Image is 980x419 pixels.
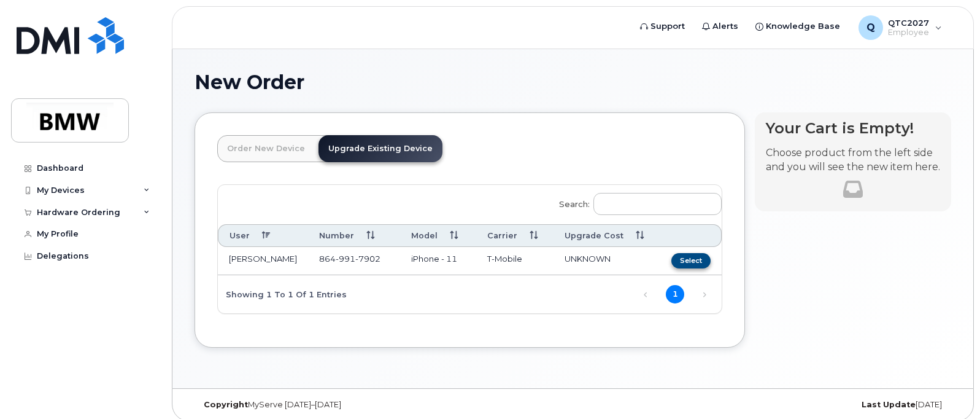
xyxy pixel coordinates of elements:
[593,193,722,215] input: Search:
[699,400,951,410] div: [DATE]
[551,185,722,219] label: Search:
[355,254,380,264] span: 7902
[400,224,476,247] th: Model: activate to sort column ascending
[554,224,655,247] th: Upgrade Cost: activate to sort column ascending
[766,120,940,136] h4: Your Cart is Empty!
[318,135,442,162] a: Upgrade Existing Device
[308,224,400,247] th: Number: activate to sort column ascending
[204,400,248,409] strong: Copyright
[476,224,554,247] th: Carrier: activate to sort column ascending
[400,247,476,275] td: iPhone - 11
[476,247,554,275] td: T-Mobile
[195,400,447,410] div: MyServe [DATE]–[DATE]
[862,400,916,409] strong: Last Update
[636,286,655,304] a: Previous
[218,283,347,304] div: Showing 1 to 1 of 1 entries
[217,135,315,162] a: Order New Device
[218,224,308,247] th: User: activate to sort column descending
[695,286,714,304] a: Next
[218,247,308,275] td: [PERSON_NAME]
[927,366,971,410] iframe: Messenger Launcher
[671,253,711,268] button: Select
[666,285,684,303] a: 1
[195,71,951,93] h1: New Order
[565,254,611,264] span: UNKNOWN
[336,254,355,264] span: 991
[319,254,380,264] span: 864
[766,146,940,174] p: Choose product from the left side and you will see the new item here.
